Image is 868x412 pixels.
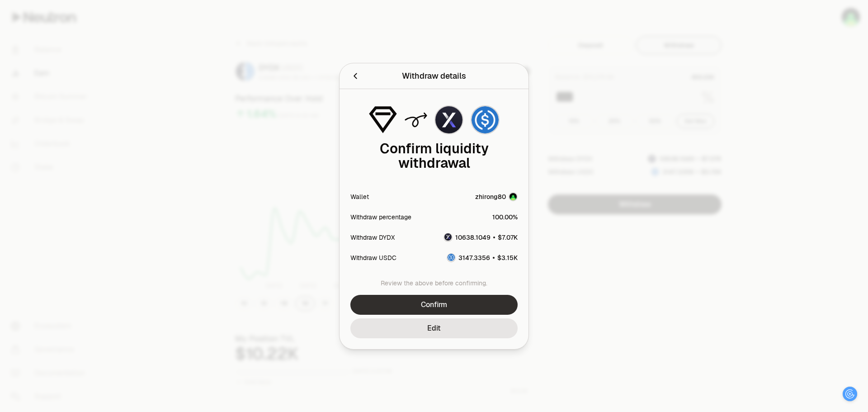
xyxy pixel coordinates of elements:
div: Withdraw details [402,70,466,82]
img: USDC Logo [448,254,455,261]
div: Withdraw DYDX [350,232,395,242]
button: Confirm [350,295,518,315]
button: Back [350,70,360,82]
img: DYDX Logo [444,233,452,241]
img: DYDX Logo [435,106,462,133]
div: Review the above before confirming. [350,279,518,288]
button: Edit [350,318,518,338]
button: zhirong80Account Image [475,192,518,201]
div: Withdraw percentage [350,212,411,221]
div: Confirm liquidity withdrawal [350,142,518,170]
img: Account Image [509,193,517,200]
div: Wallet [350,192,369,201]
img: USDC Logo [472,106,499,133]
div: zhirong80 [475,192,506,201]
div: Withdraw USDC [350,253,396,262]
